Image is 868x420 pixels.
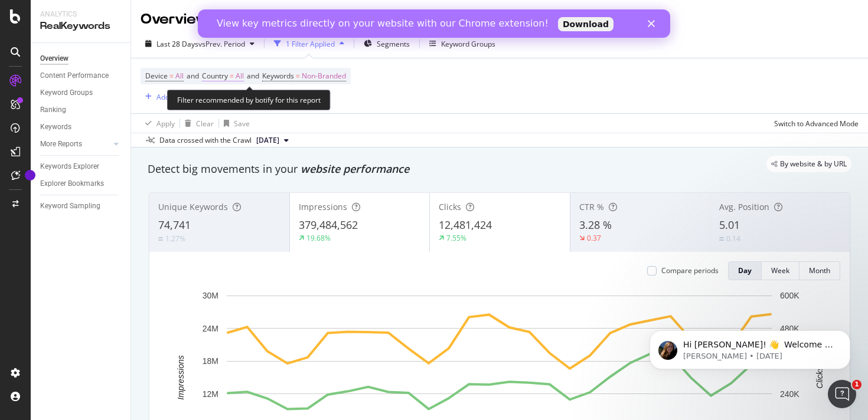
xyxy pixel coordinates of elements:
[738,265,752,275] div: Day
[198,39,245,49] span: vs Prev. Period
[800,261,840,280] button: Month
[203,324,218,333] text: 24M
[141,9,211,29] div: Overview
[40,87,122,99] a: Keyword Groups
[40,178,122,190] a: Explorer Bookmarks
[40,52,68,65] div: Overview
[203,356,218,366] text: 18M
[40,200,122,212] a: Keyword Sampling
[187,71,199,81] span: and
[180,114,214,133] button: Clear
[726,234,740,244] div: 0.14
[141,114,175,133] button: Apply
[158,237,163,241] img: Equal
[156,92,188,102] div: Add Filter
[156,39,198,49] span: Last 28 Days
[296,71,300,81] span: =
[769,114,859,133] button: Switch to Advanced Mode
[40,87,93,99] div: Keyword Groups
[377,39,410,49] span: Segments
[252,133,293,147] button: [DATE]
[809,265,830,275] div: Month
[40,121,71,133] div: Keywords
[141,90,188,104] button: Add Filter
[587,233,601,243] div: 0.37
[156,119,175,129] div: Apply
[247,71,259,81] span: and
[40,70,122,82] a: Content Performance
[762,261,800,280] button: Week
[632,306,868,388] iframe: Intercom notifications message
[219,114,250,133] button: Save
[579,218,612,232] span: 3.28 %
[446,233,466,243] div: 7.55%
[159,135,252,146] div: Data crossed with the Crawl
[719,218,740,232] span: 5.01
[145,71,168,81] span: Device
[286,39,335,49] div: 1 Filter Applied
[25,170,35,181] div: Tooltip anchor
[306,233,331,243] div: 19.68%
[40,178,104,190] div: Explorer Bookmarks
[203,389,218,399] text: 12M
[269,34,349,53] button: 1 Filter Applied
[661,265,719,275] div: Compare periods
[359,34,415,53] button: Segments
[450,11,462,18] div: Close
[165,234,185,244] div: 1.27%
[40,104,66,116] div: Ranking
[203,291,218,300] text: 30M
[40,121,122,133] a: Keywords
[441,39,495,49] div: Keyword Groups
[40,160,99,173] div: Keywords Explorer
[852,380,862,389] span: 1
[175,68,184,84] span: All
[262,71,294,81] span: Keywords
[719,237,724,241] img: Equal
[169,71,174,81] span: =
[439,201,461,212] span: Clicks
[40,200,100,212] div: Keyword Sampling
[40,138,110,150] a: More Reports
[40,138,82,150] div: More Reports
[40,160,122,173] a: Keywords Explorer
[40,104,122,116] a: Ranking
[158,218,191,232] span: 74,741
[40,19,121,33] div: RealKeywords
[728,261,762,280] button: Day
[299,218,358,232] span: 379,484,562
[158,201,228,212] span: Unique Keywords
[230,71,234,81] span: =
[579,201,604,212] span: CTR %
[234,119,250,129] div: Save
[439,218,492,232] span: 12,481,424
[766,156,851,172] div: legacy label
[196,119,214,129] div: Clear
[780,291,800,300] text: 600K
[202,71,228,81] span: Country
[141,34,259,53] button: Last 28 DaysvsPrev. Period
[167,90,331,110] div: Filter recommended by botify for this report
[40,70,109,82] div: Content Performance
[780,389,800,399] text: 240K
[815,366,824,388] text: Clicks
[828,380,856,408] iframe: Intercom live chat
[299,201,347,212] span: Impressions
[425,34,500,53] button: Keyword Groups
[176,355,185,399] text: Impressions
[40,52,122,65] a: Overview
[719,201,769,212] span: Avg. Position
[302,68,346,84] span: Non-Branded
[198,9,670,38] iframe: Intercom live chat banner
[774,119,859,129] div: Switch to Advanced Mode
[236,68,244,84] span: All
[780,160,847,168] span: By website & by URL
[40,9,121,19] div: Analytics
[771,265,789,275] div: Week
